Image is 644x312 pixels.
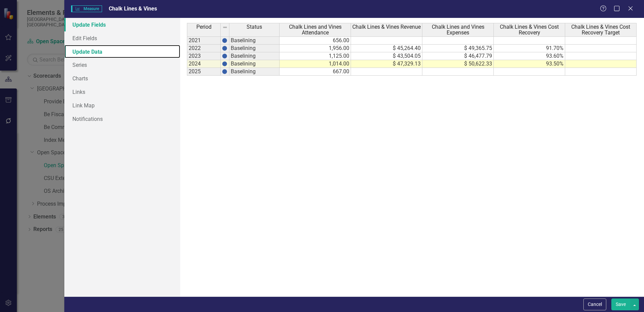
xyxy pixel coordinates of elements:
img: BgCOk07PiH71IgAAAABJRU5ErkJggg== [222,38,227,43]
td: Baselining [229,68,280,76]
a: Links [64,85,180,99]
img: BgCOk07PiH71IgAAAABJRU5ErkJggg== [222,69,227,74]
td: 2023 [187,52,221,60]
td: $ 47,329.13 [351,60,422,68]
td: 91.70% [494,45,565,52]
td: $ 45,264.40 [351,45,422,52]
td: $ 49,365.75 [422,45,494,52]
span: Chalk Lines and Vines Attendance [281,24,349,36]
img: BgCOk07PiH71IgAAAABJRU5ErkJggg== [222,46,227,51]
td: Baselining [229,45,280,52]
span: Period [196,24,212,30]
a: Series [64,58,180,72]
a: Notifications [64,112,180,126]
span: Status [247,24,262,30]
a: Update Fields [64,18,180,31]
a: Link Map [64,99,180,112]
span: Measure [71,5,102,12]
td: 93.50% [494,60,565,68]
td: $ 50,622.33 [422,60,494,68]
a: Edit Fields [64,31,180,45]
td: 656.00 [280,36,351,45]
td: Baselining [229,60,280,68]
td: 2024 [187,60,221,68]
td: 2022 [187,45,221,52]
td: $ 43,504.05 [351,52,422,60]
td: $ 46,477.79 [422,52,494,60]
td: 93.60% [494,52,565,60]
button: Cancel [583,298,606,310]
span: Chalk Lines & Vines Revenue [352,24,421,30]
span: Chalk Lines & Vines Cost Recovery Target [567,24,635,36]
img: 8DAGhfEEPCf229AAAAAElFTkSuQmCC [222,25,228,30]
button: Save [611,298,630,310]
td: Baselining [229,52,280,60]
span: Chalk Lines & Vines [109,5,157,12]
td: 1,125.00 [280,52,351,60]
span: Chalk Lines and Vines Expenses [424,24,492,36]
td: 2021 [187,36,221,45]
td: 2025 [187,68,221,76]
td: Baselining [229,36,280,45]
a: Update Data [64,45,180,58]
img: BgCOk07PiH71IgAAAABJRU5ErkJggg== [222,61,227,67]
span: Chalk Lines & Vines Cost Recovery [495,24,563,36]
a: Charts [64,72,180,85]
td: 1,014.00 [280,60,351,68]
img: BgCOk07PiH71IgAAAABJRU5ErkJggg== [222,53,227,59]
td: 1,956.00 [280,45,351,52]
td: 667.00 [280,68,351,76]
